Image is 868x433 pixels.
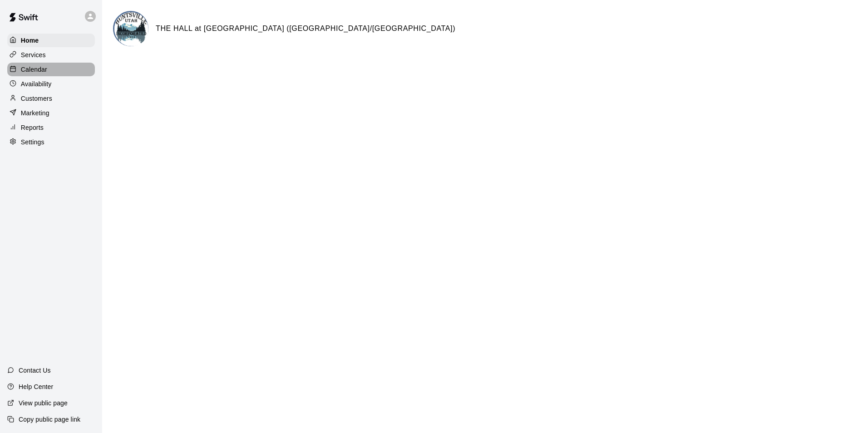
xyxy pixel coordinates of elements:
[156,23,455,34] h6: THE HALL at [GEOGRAPHIC_DATA] ([GEOGRAPHIC_DATA]/[GEOGRAPHIC_DATA])
[21,123,44,132] p: Reports
[19,399,68,408] p: View public page
[114,12,148,46] img: THE HALL at Town Square (Huntsville Townhall/Community Center) logo
[7,48,95,62] a: Services
[21,65,47,74] p: Calendar
[21,79,52,89] p: Availability
[7,135,95,149] a: Settings
[7,106,95,120] a: Marketing
[21,94,52,103] p: Customers
[21,138,44,147] p: Settings
[21,50,46,59] p: Services
[21,36,39,45] p: Home
[21,108,49,118] p: Marketing
[7,63,95,76] a: Calendar
[19,415,80,424] p: Copy public page link
[7,77,95,91] a: Availability
[7,34,95,47] a: Home
[19,366,51,375] p: Contact Us
[7,121,95,134] a: Reports
[19,382,53,391] p: Help Center
[7,92,95,105] a: Customers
